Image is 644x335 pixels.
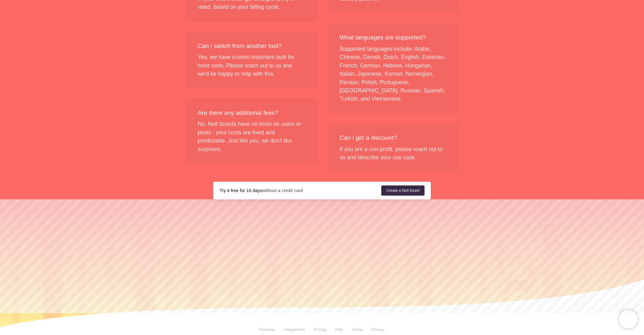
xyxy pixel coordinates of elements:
div: Are there any additional fees? [198,109,304,118]
a: Create a Nolt board [381,185,424,196]
div: Can I get a discount? [340,133,446,143]
a: Features [259,327,275,332]
strong: Try it free for 10 days [220,188,262,193]
div: If you are a non-profit, please reach out to us and describe your use case. [327,123,459,172]
a: Integrations [275,327,305,332]
div: No. Nolt boards have no limits on users or posts - your costs are fixed and predictable. Just lik... [185,98,317,163]
a: Privacy [363,327,385,332]
iframe: Chatra live chat [619,310,638,329]
div: without a credit card [220,187,381,194]
div: Can I switch from another tool? [198,42,304,51]
div: What languages are supported? [340,33,446,42]
a: Terms [343,327,363,332]
div: Yes, we have custom importers built for most tools. Please reach out to us and we'd be happy to h... [185,32,317,88]
div: Supported languages include: Arabic, Chinese, Danish, Dutch, English, Estonian, French, German, H... [327,23,459,113]
a: Pricing [305,327,326,332]
a: Help [335,327,343,332]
